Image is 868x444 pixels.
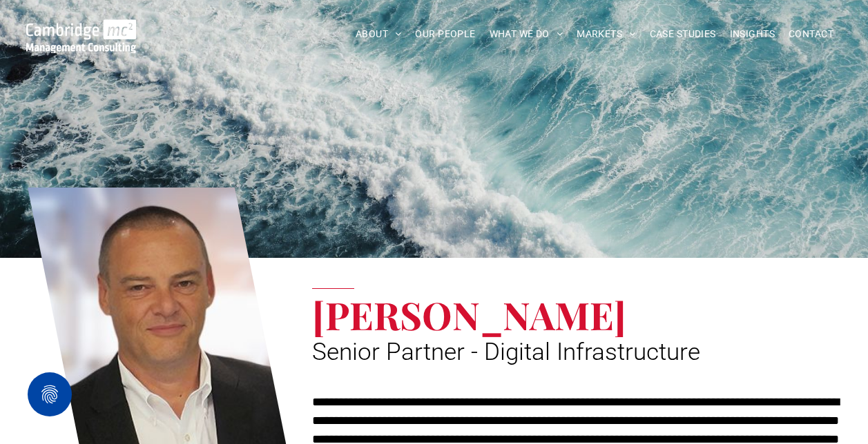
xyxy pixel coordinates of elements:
[643,23,723,45] a: CASE STUDIES
[312,289,626,340] span: [PERSON_NAME]
[312,338,700,366] span: Senior Partner - Digital Infrastructure
[570,23,642,45] a: MARKETS
[26,19,137,53] img: Go to Homepage
[408,23,482,45] a: OUR PEOPLE
[26,21,137,36] a: Your Business Transformed | Cambridge Management Consulting
[483,23,570,45] a: WHAT WE DO
[723,23,782,45] a: INSIGHTS
[782,23,840,45] a: CONTACT
[349,23,409,45] a: ABOUT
